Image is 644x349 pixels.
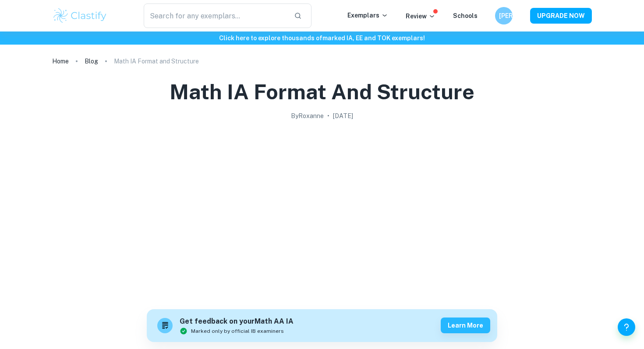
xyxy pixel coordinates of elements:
button: UPGRADE NOW [530,8,592,24]
a: Blog [85,55,98,67]
span: Marked only by official IB examiners [191,327,284,335]
h2: By Roxanne [291,111,324,121]
button: Help and Feedback [618,318,635,336]
button: Learn more [441,318,490,333]
h1: Math IA Format and Structure [170,78,474,106]
p: • [327,111,329,121]
button: [PERSON_NAME] [495,7,513,24]
input: Search for any exemplars... [144,3,287,28]
a: Get feedback on yourMath AA IAMarked only by official IB examinersLearn more [147,309,497,342]
p: Exemplars [347,10,388,20]
img: Clastify logo [52,7,108,24]
h6: Click here to explore thousands of marked IA, EE and TOK exemplars ! [2,33,642,43]
p: Math IA Format and Structure [114,56,199,66]
a: Home [52,55,69,67]
h6: Get feedback on your Math AA IA [180,316,294,327]
img: Math IA Format and Structure cover image [147,124,497,299]
h2: [DATE] [333,111,353,121]
a: Schools [453,12,478,19]
p: Review [406,11,435,21]
h6: [PERSON_NAME] [499,11,509,21]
